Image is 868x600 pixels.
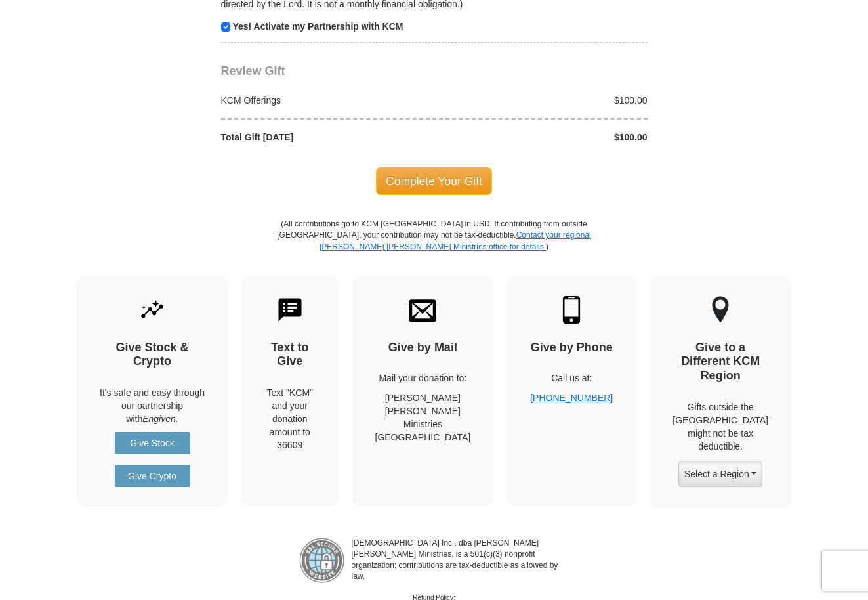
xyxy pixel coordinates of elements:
img: other-region [711,296,730,324]
i: Engiven. [142,414,178,424]
button: Select a Region [678,461,762,487]
p: Call us at: [530,372,613,385]
img: mobile.svg [558,296,585,324]
div: Text "KCM" and your donation amount to 36609 [264,386,316,452]
div: $100.00 [434,94,655,107]
h4: Text to Give [264,341,316,369]
a: Give Stock [115,432,190,454]
h4: Give by Mail [375,341,471,355]
p: (All contributions go to KCM [GEOGRAPHIC_DATA] in USD. If contributing from outside [GEOGRAPHIC_D... [277,219,592,276]
span: Complete Your Gift [376,167,492,195]
a: [PHONE_NUMBER] [530,393,613,403]
img: text-to-give.svg [276,296,304,324]
p: [DEMOGRAPHIC_DATA] Inc., dba [PERSON_NAME] [PERSON_NAME] Ministries, is a 501(c)(3) nonprofit org... [345,538,569,584]
img: refund-policy [299,538,345,584]
p: It's safe and easy through our partnership with [100,386,205,425]
p: [PERSON_NAME] [PERSON_NAME] Ministries [GEOGRAPHIC_DATA] [375,391,471,444]
strong: Yes! Activate my Partnership with KCM [232,21,403,32]
p: Mail your donation to: [375,372,471,385]
h4: Give to a Different KCM Region [672,341,768,383]
h4: Give Stock & Crypto [100,341,205,369]
div: $100.00 [434,131,655,144]
a: Give Crypto [115,465,190,487]
img: envelope.svg [409,296,436,324]
img: give-by-stock.svg [138,296,166,324]
a: Contact your regional [PERSON_NAME] [PERSON_NAME] Ministries office for details. [320,230,591,251]
span: Review Gift [221,64,285,77]
h4: Give by Phone [530,341,613,355]
div: KCM Offerings [214,94,434,107]
div: Total Gift [DATE] [214,131,434,144]
p: Gifts outside the [GEOGRAPHIC_DATA] might not be tax deductible. [672,400,768,453]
